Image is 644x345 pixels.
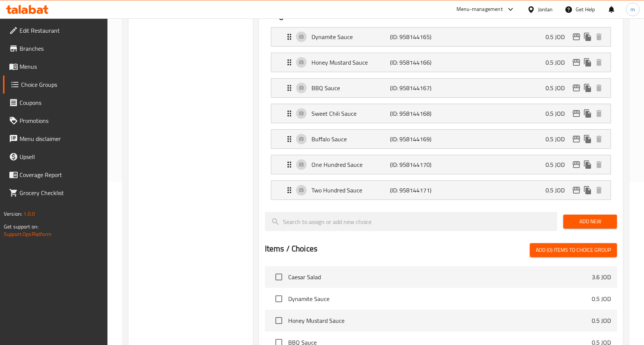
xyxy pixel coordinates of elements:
div: Expand [271,130,611,148]
button: duplicate [582,133,593,145]
span: Menu disclaimer [20,134,101,143]
a: Support.OpsPlatform [4,229,51,239]
p: Sweet Chili Sauce [311,109,390,118]
span: Choice Groups [21,80,101,89]
button: Add (0) items to choice group [530,243,617,257]
button: duplicate [582,108,593,119]
p: (ID: 958144169) [390,135,443,144]
button: delete [593,82,605,94]
li: Expand [265,152,617,177]
span: Coverage Report [20,170,101,179]
button: duplicate [582,159,593,170]
p: 0.5 JOD [546,83,571,92]
span: Edit Restaurant [20,26,101,35]
a: Choice Groups [3,76,107,94]
p: 0.5 JOD [546,109,571,118]
div: Jordan [538,5,553,14]
span: Coupons [20,98,101,107]
a: Promotions [3,112,107,130]
span: Select choice [271,269,287,285]
button: delete [593,133,605,145]
button: edit [571,57,582,68]
div: Expand [271,53,611,72]
div: Expand [271,27,611,46]
div: Expand [271,79,611,97]
input: search [265,212,557,231]
p: (ID: 958144165) [390,32,443,41]
p: (ID: 958144171) [390,186,443,195]
div: Expand [271,155,611,174]
button: duplicate [582,185,593,196]
button: edit [571,108,582,119]
a: Coverage Report [3,166,107,184]
p: 0.5 JOD [592,316,611,325]
a: Upsell [3,148,107,166]
li: Expand [265,50,617,75]
button: delete [593,31,605,42]
span: Version: [4,209,22,219]
span: Grocery Checklist [20,188,101,197]
li: Expand [265,177,617,203]
button: edit [571,185,582,196]
span: Promotions [20,116,101,125]
h2: Items / Choices [265,243,317,254]
p: (ID: 958144168) [390,109,443,118]
button: edit [571,82,582,94]
span: Select choice [271,313,287,328]
span: Get support on: [4,222,38,232]
p: 0.5 JOD [546,186,571,195]
button: edit [571,159,582,170]
span: Add New [569,217,611,226]
li: Expand [265,101,617,126]
p: Buffalo Sauce [311,135,390,144]
li: Expand [265,24,617,50]
button: delete [593,57,605,68]
span: m [630,5,635,14]
p: Honey Mustard Sauce [311,58,390,67]
a: Edit Restaurant [3,21,107,39]
p: BBQ Sauce [311,83,390,92]
div: Expand [271,181,611,200]
p: (ID: 958144170) [390,160,443,169]
span: Add (0) items to choice group [536,245,611,255]
button: delete [593,185,605,196]
span: Upsell [20,152,101,161]
span: 1.0.0 [23,209,35,219]
p: One Hundred Sauce [311,160,390,169]
span: Branches [20,44,101,53]
p: (ID: 958144167) [390,83,443,92]
p: 3.6 JOD [592,272,611,281]
button: delete [593,108,605,119]
p: (ID: 958144166) [390,58,443,67]
button: edit [571,133,582,145]
button: edit [571,31,582,42]
p: Dynamite Sauce [311,32,390,41]
p: 0.5 JOD [546,135,571,144]
p: 0.5 JOD [546,58,571,67]
p: 0.5 JOD [592,294,611,303]
a: Menus [3,57,107,76]
span: Caesar Salad [288,272,592,281]
p: 0.5 JOD [546,32,571,41]
span: Honey Mustard Sauce [288,316,592,325]
button: Add New [563,215,617,228]
button: duplicate [582,82,593,94]
a: Menu disclaimer [3,130,107,148]
li: Expand [265,126,617,152]
li: Expand [265,75,617,101]
span: Dynamite Sauce [288,294,592,303]
button: duplicate [582,57,593,68]
a: Grocery Checklist [3,184,107,202]
button: delete [593,159,605,170]
div: Menu-management [457,5,503,14]
a: Branches [3,39,107,57]
div: Expand [271,104,611,123]
span: Select choice [271,291,287,307]
button: duplicate [582,31,593,42]
p: Two Hundred Sauce [311,186,390,195]
a: Coupons [3,94,107,112]
span: Menus [20,62,101,71]
p: 0.5 JOD [546,160,571,169]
